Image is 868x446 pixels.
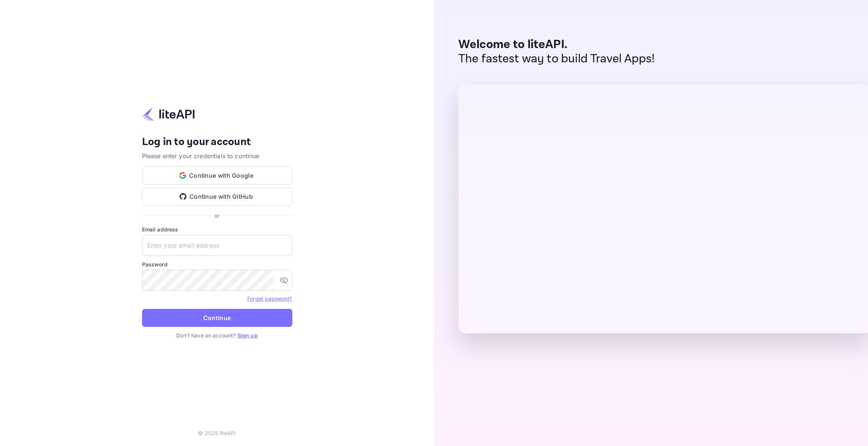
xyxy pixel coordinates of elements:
a: Sign up [237,332,258,339]
img: liteapi [142,107,195,121]
button: Continue with Google [142,166,292,184]
p: Please enter your credentials to continue [142,151,292,160]
p: © 2025 liteAPI [198,429,236,437]
button: Continue with GitHub [142,187,292,206]
p: or [215,212,219,219]
label: Password [142,260,292,268]
p: Welcome to liteAPI. [458,38,655,52]
input: Enter your email address [142,235,292,256]
button: toggle password visibility [277,273,292,288]
a: Forget password? [247,295,292,302]
h4: Log in to your account [142,136,292,149]
p: Don't have an account? [142,331,292,339]
a: Forget password? [247,295,292,302]
button: Continue [142,309,292,327]
p: The fastest way to build Travel Apps! [458,52,655,66]
label: Email address [142,225,292,233]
